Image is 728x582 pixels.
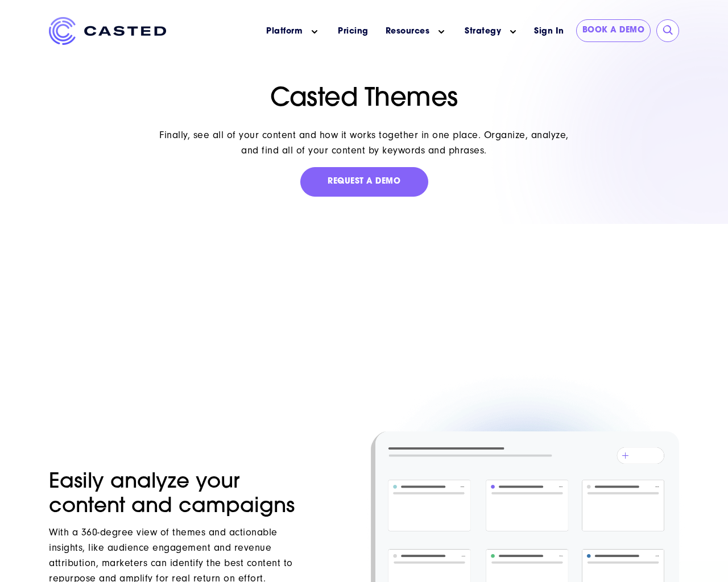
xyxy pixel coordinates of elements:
a: Request a Demo [300,167,428,197]
span: Finally, see all of your content and how it works together in one place. Organize, analyze, and f... [159,129,569,156]
a: Book a Demo [576,19,651,42]
a: Resources [386,26,430,38]
a: Pricing [338,26,369,38]
input: Submit [663,25,674,36]
h2: Easily analyze your content and campaigns [49,471,304,519]
img: Casted_Logo_Horizontal_FullColor_PUR_BLUE [49,17,166,45]
a: Platform [266,26,303,38]
nav: Main menu [183,17,528,46]
a: Sign In [528,19,570,44]
a: Strategy [465,26,501,38]
h1: Casted Themes [156,84,572,115]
